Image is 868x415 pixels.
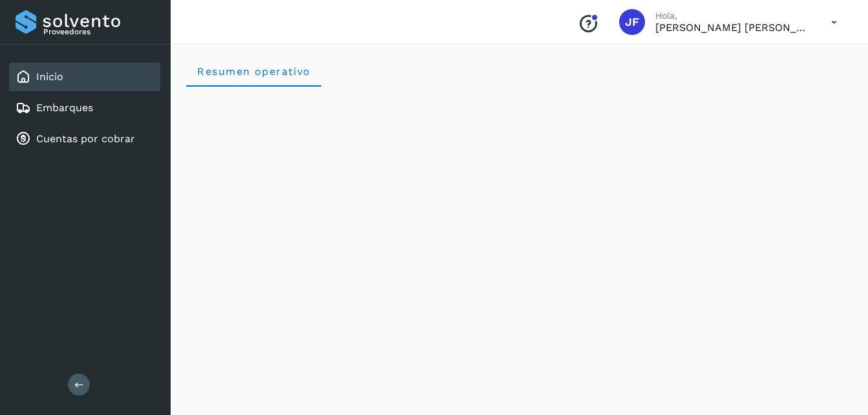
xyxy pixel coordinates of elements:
[655,21,810,34] p: JOSE FRANCISCO SANCHEZ FARIAS
[655,10,810,21] p: Hola,
[9,125,160,153] div: Cuentas por cobrar
[9,63,160,91] div: Inicio
[196,65,311,78] span: Resumen operativo
[43,27,155,36] p: Proveedores
[36,101,93,114] a: Embarques
[9,94,160,122] div: Embarques
[36,133,135,145] a: Cuentas por cobrar
[36,70,63,83] a: Inicio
